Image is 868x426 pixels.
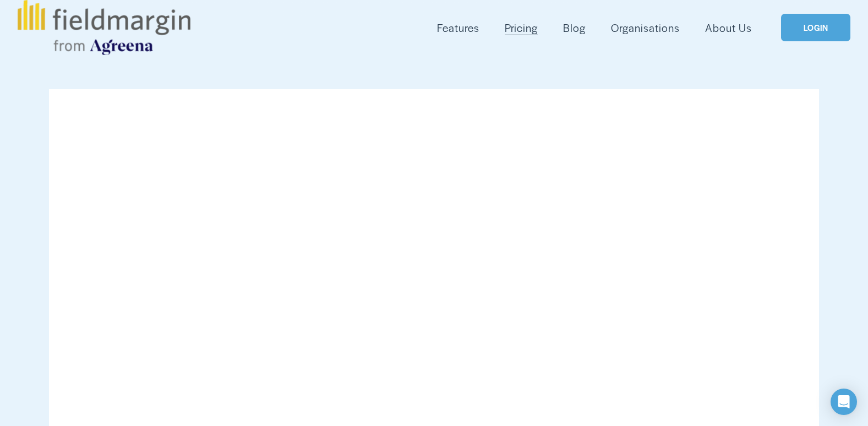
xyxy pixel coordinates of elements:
[611,19,680,37] a: Organisations
[781,14,850,42] a: LOGIN
[705,19,752,37] a: About Us
[437,19,479,37] a: folder dropdown
[563,19,586,37] a: Blog
[505,19,538,37] a: Pricing
[437,20,479,36] span: Features
[831,389,857,415] div: Open Intercom Messenger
